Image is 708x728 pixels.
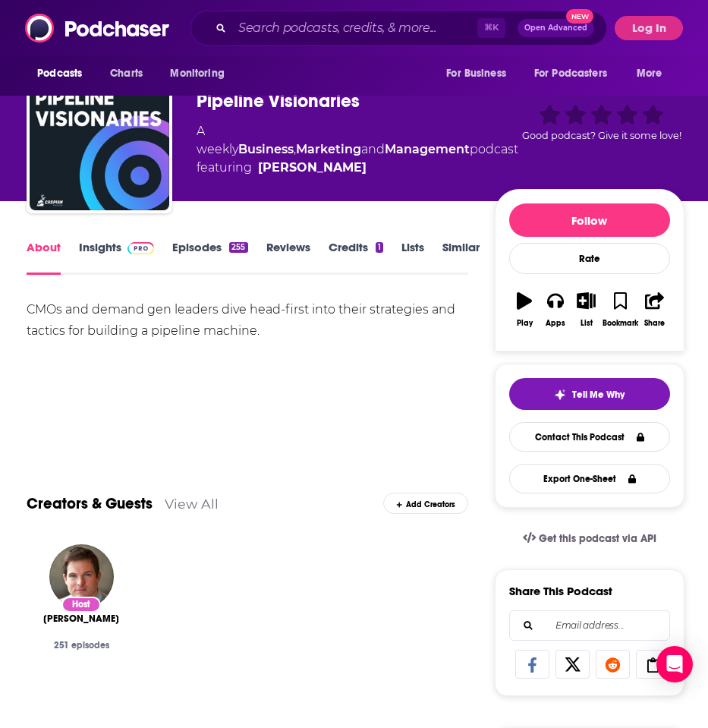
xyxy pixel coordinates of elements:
a: Copy Link [636,650,670,679]
div: Play [517,319,533,328]
a: Business [238,142,294,156]
span: For Business [446,63,506,84]
input: Search podcasts, credits, & more... [232,16,477,40]
span: ⌘ K [477,18,505,38]
a: Reviews [266,240,310,275]
div: Open Intercom Messenger [656,646,693,682]
a: Share on Reddit [596,650,630,679]
span: Monitoring [170,63,224,84]
div: Good podcast? Give it some love! [518,75,684,169]
div: Search followers [509,610,670,641]
button: Open AdvancedNew [518,19,594,37]
a: Share on Facebook [515,650,549,679]
button: Play [509,282,540,337]
span: Podcasts [37,63,82,84]
button: open menu [524,59,629,88]
div: 251 episodes [39,640,124,651]
div: Host [61,597,101,613]
a: Contact This Podcast [509,422,670,452]
h3: Share This Podcast [509,584,612,598]
button: Share [639,282,670,337]
span: Get this podcast via API [539,532,656,545]
button: Apps [540,282,571,337]
span: Good podcast? Give it some love! [522,130,681,141]
a: Credits1 [329,240,383,275]
div: Add Creators [383,493,468,514]
button: Log In [615,16,683,40]
img: Pipeline Visionaries [30,71,169,210]
button: open menu [27,59,102,88]
div: Share [644,319,665,328]
span: , [294,142,296,156]
a: View All [165,496,219,512]
a: Ian Faison [43,613,119,625]
span: featuring [197,159,518,177]
a: Marketing [296,142,361,156]
div: Rate [509,243,670,274]
button: Bookmark [602,282,639,337]
div: Bookmark [603,319,638,328]
span: For Podcasters [534,63,607,84]
a: About [27,240,61,275]
button: List [571,282,602,337]
a: Episodes255 [172,240,247,275]
a: Creators & Guests [27,494,153,513]
button: Export One-Sheet [509,464,670,493]
div: 1 [376,242,383,253]
button: open menu [436,59,525,88]
span: More [637,63,662,84]
button: tell me why sparkleTell Me Why [509,378,670,410]
a: Ian Faison [258,159,367,177]
span: [PERSON_NAME] [43,613,119,625]
a: InsightsPodchaser Pro [79,240,154,275]
button: open menu [626,59,681,88]
div: Search podcasts, credits, & more... [190,11,607,46]
span: Charts [110,63,143,84]
a: Get this podcast via API [511,520,669,557]
span: and [361,142,385,156]
div: 255 [229,242,247,253]
div: CMOs and demand gen leaders dive head-first into their strategies and tactics for building a pipe... [27,299,468,342]
a: Charts [100,59,152,88]
div: A weekly podcast [197,122,518,177]
button: Follow [509,203,670,237]
span: Open Advanced [524,24,587,32]
input: Email address... [522,611,657,640]
img: Podchaser - Follow, Share and Rate Podcasts [25,14,171,43]
a: Share on X/Twitter [555,650,590,679]
button: open menu [159,59,244,88]
a: Lists [401,240,424,275]
a: Similar [442,240,480,275]
span: New [566,9,593,24]
span: Tell Me Why [572,389,625,401]
img: Podchaser Pro [127,242,154,254]
img: Ian Faison [49,544,114,609]
img: tell me why sparkle [554,389,566,401]
div: Apps [546,319,565,328]
div: List [581,319,593,328]
a: Management [385,142,470,156]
